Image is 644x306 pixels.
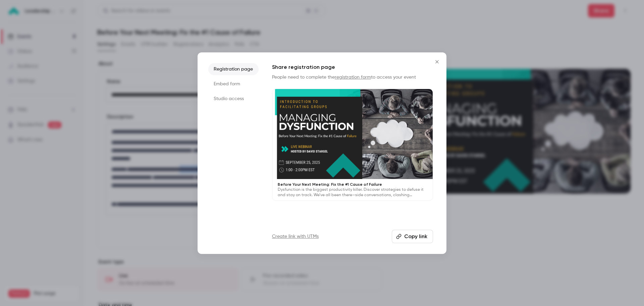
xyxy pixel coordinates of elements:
[208,93,259,105] li: Studio access
[272,233,319,240] a: Create link with UTMs
[272,63,433,71] h1: Share registration page
[278,182,427,187] p: Before Your Next Meeting: Fix the #1 Cause of Failure
[272,74,433,81] p: People need to complete the to access your event
[430,55,444,69] button: Close
[335,75,371,80] a: registration form
[272,89,433,201] a: Before Your Next Meeting: Fix the #1 Cause of FailureDysfunction is the biggest productivity kill...
[278,187,427,198] p: Dysfunction is the biggest productivity killer. Discover strategies to defuse it and stay on trac...
[208,78,259,90] li: Embed form
[392,230,433,243] button: Copy link
[208,63,259,75] li: Registration page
